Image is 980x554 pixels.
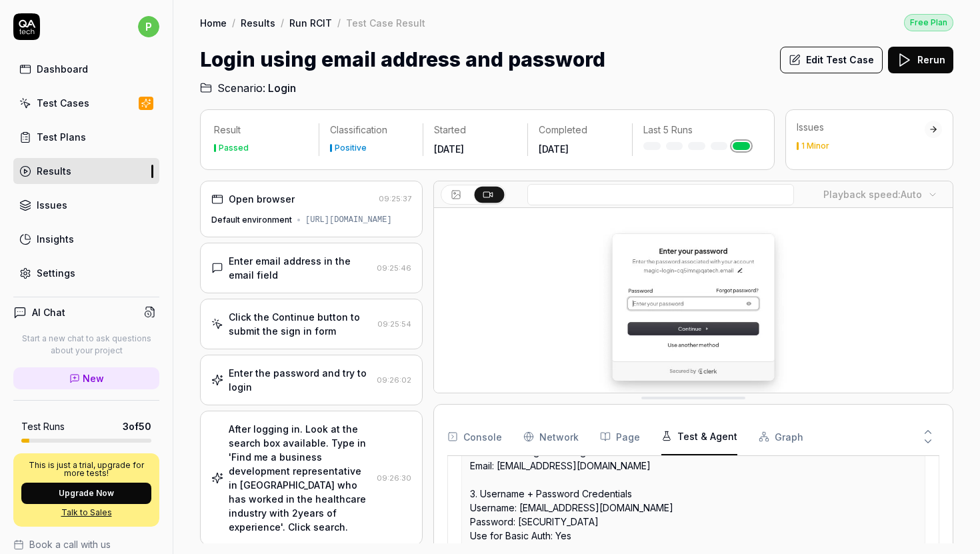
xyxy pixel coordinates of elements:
div: Settings [37,266,75,280]
button: Edit Test Case [780,47,883,73]
button: Console [447,418,502,455]
h1: Login using email address and password [200,45,605,75]
div: Passed [219,144,249,152]
a: Insights [13,226,159,252]
p: Started [434,123,517,137]
h4: AI Chat [32,305,65,319]
div: Insights [37,232,74,246]
p: 1. Project e-mail address Email: [EMAIL_ADDRESS][DOMAIN_NAME] 2. Email for Magic Link Login Email... [470,403,917,543]
div: Click the Continue button to submit the sign in form [229,310,372,338]
a: Results [241,16,275,29]
div: Positive [335,144,367,152]
time: [DATE] [434,143,464,155]
p: Last 5 Runs [643,123,750,137]
a: Test Cases [13,90,159,116]
div: / [281,16,284,29]
a: Results [13,158,159,184]
time: 09:25:37 [379,194,411,203]
button: Graph [759,418,803,455]
button: Rerun [888,47,953,73]
div: / [337,16,341,29]
div: Test Plans [37,130,86,144]
div: Enter email address in the email field [229,254,371,282]
time: 09:25:46 [377,263,411,273]
div: Test Case Result [346,16,425,29]
div: Default environment [211,214,292,226]
div: Issues [37,198,67,212]
a: Issues [13,192,159,218]
span: Scenario: [215,80,265,96]
a: New [13,367,159,389]
a: Dashboard [13,56,159,82]
span: New [83,371,104,385]
button: Upgrade Now [21,483,151,504]
a: Scenario:Login [200,80,296,96]
a: Talk to Sales [21,507,151,519]
div: Results [37,164,71,178]
span: 3 of 50 [123,419,151,433]
span: Book a call with us [29,537,111,551]
a: Run RClT [289,16,332,29]
p: This is just a trial, upgrade for more tests! [21,461,151,477]
p: Classification [330,123,413,137]
a: Book a call with us [13,537,159,551]
button: Test & Agent [661,418,737,455]
div: [URL][DOMAIN_NAME] [305,214,392,226]
p: Result [214,123,308,137]
span: p [138,16,159,37]
p: Completed [539,123,621,137]
div: / [232,16,235,29]
a: Home [200,16,227,29]
h5: Test Runs [21,421,65,433]
a: Test Plans [13,124,159,150]
div: Test Cases [37,96,89,110]
time: [DATE] [539,143,569,155]
button: Network [523,418,579,455]
button: Page [600,418,640,455]
div: Open browser [229,192,295,206]
a: Settings [13,260,159,286]
button: Free Plan [904,13,953,31]
div: Enter the password and try to login [229,366,371,394]
div: After logging in. Look at the search box available. Type in 'Find me a business development repre... [229,422,371,534]
time: 09:25:54 [377,319,411,329]
div: Dashboard [37,62,88,76]
div: Playback speed: [823,187,922,201]
span: Login [268,80,296,96]
button: p [138,13,159,40]
div: Issues [797,121,925,134]
time: 09:26:30 [377,473,411,483]
time: 09:26:02 [377,375,411,385]
div: 1 Minor [801,142,829,150]
p: Start a new chat to ask questions about your project [13,333,159,357]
